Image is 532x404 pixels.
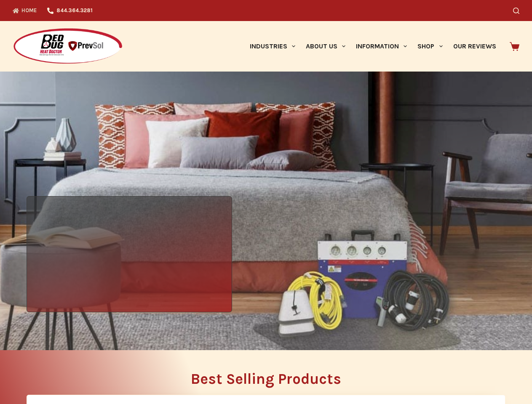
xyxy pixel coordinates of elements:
[244,21,501,72] nav: Primary
[448,21,501,72] a: Our Reviews
[513,8,519,14] button: Search
[27,372,505,386] h2: Best Selling Products
[412,21,448,72] a: Shop
[351,21,412,72] a: Information
[13,28,123,65] img: Prevsol/Bed Bug Heat Doctor
[244,21,300,72] a: Industries
[300,21,350,72] a: About Us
